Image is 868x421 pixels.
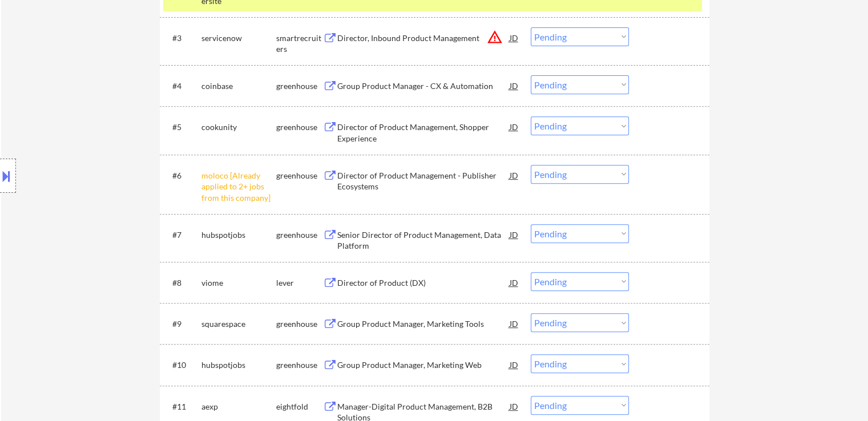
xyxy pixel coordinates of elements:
[337,122,510,144] div: Director of Product Management, Shopper Experience
[201,359,276,371] div: hubspotjobs
[172,277,192,289] div: #8
[337,359,510,371] div: Group Product Manager, Marketing Web
[172,33,192,44] div: #3
[508,272,520,293] div: JD
[201,229,276,241] div: hubspotjobs
[337,318,510,330] div: Group Product Manager, Marketing Tools
[508,313,520,334] div: JD
[508,396,520,416] div: JD
[276,33,323,55] div: smartrecruiters
[201,80,276,92] div: coinbase
[172,318,192,330] div: #9
[508,224,520,245] div: JD
[508,116,520,137] div: JD
[337,33,510,44] div: Director, Inbound Product Management
[508,354,520,375] div: JD
[276,318,323,330] div: greenhouse
[487,29,503,45] button: warning_amber
[172,359,192,371] div: #10
[276,277,323,289] div: lever
[172,401,192,412] div: #11
[337,80,510,92] div: Group Product Manager - CX & Automation
[276,170,323,181] div: greenhouse
[508,27,520,48] div: JD
[201,122,276,133] div: cookunity
[276,229,323,241] div: greenhouse
[201,170,276,204] div: moloco [Already applied to 2+ jobs from this company]
[337,170,510,192] div: Director of Product Management - Publisher Ecosystems
[337,277,510,289] div: Director of Product (DX)
[508,75,520,96] div: JD
[276,401,323,412] div: eightfold
[276,80,323,92] div: greenhouse
[276,359,323,371] div: greenhouse
[201,33,276,44] div: servicenow
[337,229,510,252] div: Senior Director of Product Management, Data Platform
[201,318,276,330] div: squarespace
[276,122,323,133] div: greenhouse
[508,165,520,185] div: JD
[201,401,276,412] div: aexp
[201,277,276,289] div: viome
